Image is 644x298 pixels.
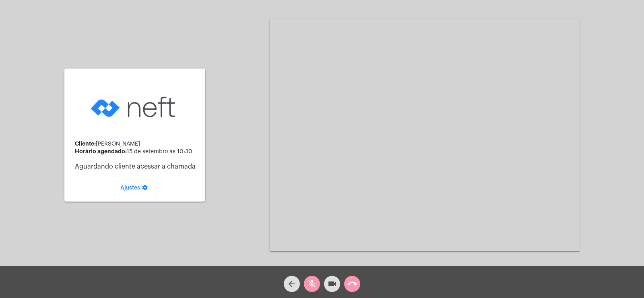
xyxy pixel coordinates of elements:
[75,141,96,146] strong: Cliente:
[114,181,156,195] button: Ajustes
[89,84,181,130] img: logo-neft-novo-2.png
[307,279,317,289] mat-icon: mic_off
[75,148,199,155] div: 15 de setembro às 10:30
[347,279,357,289] mat-icon: call_end
[140,184,150,194] mat-icon: settings
[327,279,337,289] mat-icon: videocam
[75,148,127,154] strong: Horário agendado:
[75,163,199,170] p: Aguardando cliente acessar a chamada
[287,279,297,289] mat-icon: arrow_back
[75,141,199,147] div: [PERSON_NAME]
[120,185,150,191] span: Ajustes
